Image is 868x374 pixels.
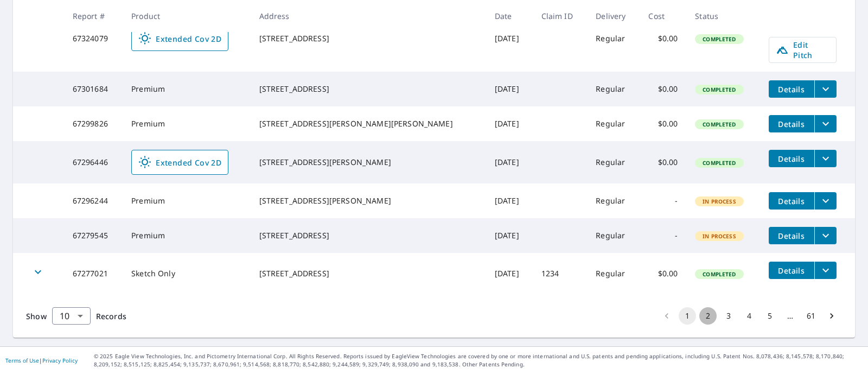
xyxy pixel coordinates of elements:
td: Regular [587,218,640,253]
button: filesDropdownBtn-67299826 [814,115,837,132]
div: [STREET_ADDRESS][PERSON_NAME][PERSON_NAME] [259,118,477,129]
a: Extended Cov 2D [131,26,228,51]
span: Details [775,119,808,129]
span: Completed [696,35,742,43]
p: © 2025 Eagle View Technologies, Inc. and Pictometry International Corp. All Rights Reserved. Repo... [94,352,863,369]
button: detailsBtn-67277021 [769,262,814,279]
td: [DATE] [486,72,533,106]
span: Details [775,231,808,241]
td: 67296446 [64,141,123,183]
div: [STREET_ADDRESS] [259,230,477,241]
button: detailsBtn-67299826 [769,115,814,132]
span: Completed [696,159,742,167]
td: $0.00 [640,106,686,141]
p: | [5,357,78,364]
div: 10 [52,301,91,331]
span: Completed [696,121,742,128]
div: [STREET_ADDRESS][PERSON_NAME] [259,195,477,206]
button: Go to page 2 [699,307,717,325]
button: filesDropdownBtn-67296446 [814,150,837,167]
td: 1234 [533,253,588,294]
span: Show [26,311,47,321]
td: Premium [123,106,250,141]
button: filesDropdownBtn-67301684 [814,80,837,98]
td: $0.00 [640,5,686,72]
td: 67296244 [64,183,123,218]
button: detailsBtn-67279545 [769,227,814,244]
button: Go to page 5 [761,307,778,325]
span: In Process [696,198,743,205]
td: [DATE] [486,5,533,72]
td: [DATE] [486,253,533,294]
span: Edit Pitch [776,40,829,60]
span: Completed [696,270,742,278]
button: detailsBtn-67296244 [769,192,814,210]
a: Terms of Use [5,357,39,364]
button: filesDropdownBtn-67277021 [814,262,837,279]
span: Extended Cov 2D [138,32,221,45]
a: Extended Cov 2D [131,150,228,175]
div: [STREET_ADDRESS] [259,84,477,94]
td: $0.00 [640,72,686,106]
button: detailsBtn-67296446 [769,150,814,167]
td: [DATE] [486,183,533,218]
td: 67324079 [64,5,123,72]
button: Go to page 3 [720,307,737,325]
td: Regular [587,141,640,183]
td: Regular [587,253,640,294]
span: In Process [696,232,743,240]
a: Privacy Policy [42,357,78,364]
button: filesDropdownBtn-67296244 [814,192,837,210]
button: filesDropdownBtn-67279545 [814,227,837,244]
div: … [782,310,799,321]
td: 67299826 [64,106,123,141]
td: Premium [123,183,250,218]
div: [STREET_ADDRESS] [259,268,477,279]
td: [DATE] [486,106,533,141]
div: Show 10 records [52,307,91,325]
span: Records [96,311,126,321]
button: detailsBtn-67301684 [769,80,814,98]
span: Details [775,154,808,164]
td: Regular [587,183,640,218]
span: Completed [696,86,742,93]
button: page 1 [679,307,696,325]
span: Details [775,196,808,206]
div: [STREET_ADDRESS][PERSON_NAME] [259,157,477,168]
td: Sketch Only [123,253,250,294]
div: [STREET_ADDRESS] [259,33,477,44]
td: Regular [587,106,640,141]
button: Go to page 4 [741,307,758,325]
span: Extended Cov 2D [138,156,221,169]
button: Go to next page [823,307,840,325]
td: Premium [123,72,250,106]
td: - [640,183,686,218]
td: Premium [123,218,250,253]
td: 67277021 [64,253,123,294]
span: Details [775,265,808,276]
td: $0.00 [640,253,686,294]
td: Regular [587,5,640,72]
nav: pagination navigation [656,307,842,325]
button: Go to page 61 [802,307,820,325]
td: [DATE] [486,218,533,253]
td: - [640,218,686,253]
td: $0.00 [640,141,686,183]
a: Edit Pitch [769,37,837,63]
span: Details [775,84,808,94]
td: [DATE] [486,141,533,183]
td: Regular [587,72,640,106]
td: 67301684 [64,72,123,106]
td: 67279545 [64,218,123,253]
